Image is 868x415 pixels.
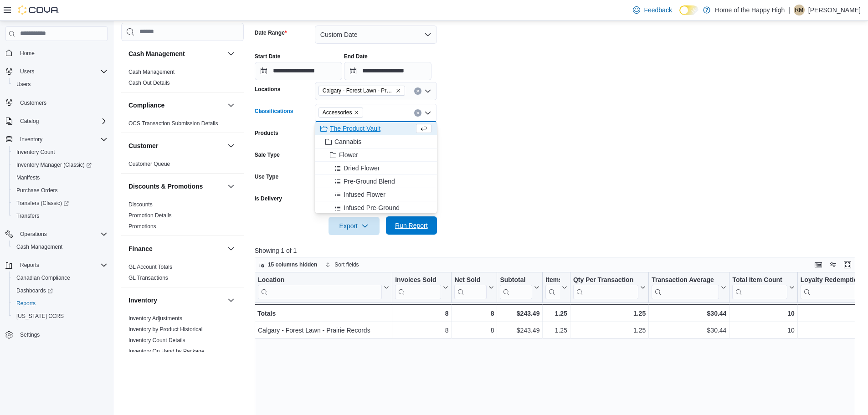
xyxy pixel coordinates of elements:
[9,284,111,297] a: Dashboards
[128,326,203,333] a: Inventory by Product Historical
[395,276,448,299] button: Invoices Sold
[20,136,42,143] span: Inventory
[16,47,108,59] span: Home
[16,300,36,307] span: Reports
[16,229,108,240] span: Operations
[16,260,43,271] button: Reports
[128,49,224,58] button: Cash Management
[16,287,53,294] span: Dashboards
[128,337,185,344] span: Inventory Count Details
[16,48,38,59] a: Home
[315,122,437,135] button: The Product Vault
[9,159,111,171] a: Inventory Manager (Classic)
[128,244,224,253] button: Finance
[732,276,787,299] div: Total Item Count
[16,116,108,127] span: Catalog
[454,276,487,284] div: Net Sold
[573,276,638,284] div: Qty Per Transaction
[128,69,175,75] a: Cash Management
[16,97,50,108] a: Customers
[573,325,646,336] div: 1.25
[454,276,487,299] div: Net Sold
[315,149,437,162] button: Flower
[788,5,790,15] p: |
[386,216,437,235] button: Run Report
[315,162,437,175] button: Dried Flower
[128,315,182,322] span: Inventory Adjustments
[2,133,111,146] button: Inventory
[128,141,224,150] button: Customer
[128,223,156,230] span: Promotions
[2,259,111,272] button: Reports
[128,275,168,281] a: GL Transactions
[9,146,111,159] button: Inventory Count
[13,172,43,183] a: Manifests
[20,231,47,238] span: Operations
[9,241,111,253] button: Cash Management
[500,325,539,336] div: $243.49
[13,241,66,252] a: Cash Management
[268,261,318,268] span: 15 columns hidden
[16,97,108,108] span: Customers
[323,108,352,117] span: Accessories
[128,101,224,110] button: Compliance
[128,212,172,219] a: Promotion Details
[13,210,108,221] span: Transfers
[9,310,111,323] button: [US_STATE] CCRS
[16,329,108,340] span: Settings
[9,210,111,222] button: Transfers
[500,276,532,284] div: Subtotal
[128,212,172,219] span: Promotion Details
[128,68,175,76] span: Cash Management
[16,200,69,207] span: Transfers (Classic)
[454,325,494,336] div: 8
[16,161,92,169] span: Inventory Manager (Classic)
[128,201,153,208] a: Discounts
[13,298,108,309] span: Reports
[128,160,170,168] span: Customer Queue
[128,274,168,282] span: GL Transactions
[344,190,385,199] span: Infused Flower
[20,118,39,125] span: Catalog
[644,5,672,15] span: Feedback
[20,99,46,107] span: Customers
[16,243,62,251] span: Cash Management
[255,151,280,159] label: Sale Type
[9,297,111,310] button: Reports
[424,109,431,117] button: Close list of options
[344,164,380,173] span: Dried Flower
[344,177,395,186] span: Pre-Ground Blend
[715,5,785,15] p: Home of the Happy High
[395,276,441,299] div: Invoices Sold
[128,201,153,208] span: Discounts
[13,311,108,322] span: Washington CCRS
[128,348,205,354] a: Inventory On Hand by Package
[500,276,539,299] button: Subtotal
[128,223,156,230] a: Promotions
[842,259,853,270] button: Enter fullscreen
[344,62,431,80] input: Press the down key to open a popover containing a calendar.
[13,147,59,158] a: Inventory Count
[128,296,224,305] button: Inventory
[315,26,437,44] button: Custom Date
[795,5,804,15] span: RM
[13,172,108,183] span: Manifests
[13,272,108,283] span: Canadian Compliance
[255,62,342,80] input: Press the down key to open a popover containing a calendar.
[339,150,358,159] span: Flower
[121,199,244,236] div: Discounts & Promotions
[16,134,46,145] button: Inventory
[128,296,157,305] h3: Inventory
[255,259,321,270] button: 15 columns hidden
[16,274,70,282] span: Canadian Compliance
[9,171,111,184] button: Manifests
[258,276,382,299] div: Location
[395,308,448,319] div: 8
[255,195,282,202] label: Is Delivery
[20,331,40,338] span: Settings
[315,175,437,188] button: Pre-Ground Blend
[732,276,787,284] div: Total Item Count
[128,120,218,127] span: OCS Transaction Submission Details
[545,276,560,284] div: Items Per Transaction
[545,276,567,299] button: Items Per Transaction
